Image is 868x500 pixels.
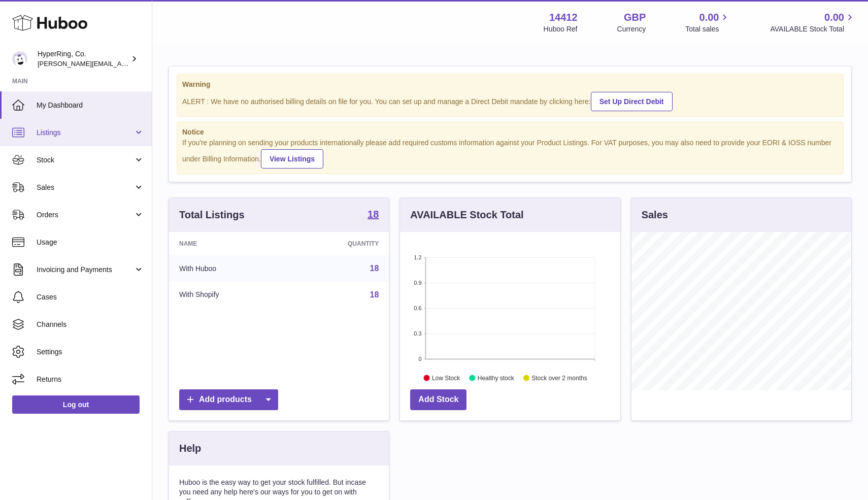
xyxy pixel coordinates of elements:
a: 18 [370,290,379,299]
text: 0.6 [414,305,422,311]
a: Add products [179,389,278,410]
h3: Help [179,442,201,455]
span: 0.00 [699,11,719,24]
a: 0.00 AVAILABLE Stock Total [770,11,856,34]
div: HyperRing, Co. [38,49,129,69]
span: [PERSON_NAME][EMAIL_ADDRESS][DOMAIN_NAME] [38,59,204,68]
a: 18 [368,209,379,221]
span: Listings [37,128,133,138]
h3: Sales [642,208,668,222]
a: Set Up Direct Debit [591,92,673,111]
text: 0 [419,356,422,362]
td: With Shopify [169,282,288,308]
h3: AVAILABLE Stock Total [410,208,523,222]
span: Settings [37,347,144,357]
strong: 14412 [549,11,578,24]
span: Cases [37,292,144,302]
strong: Warning [182,80,838,89]
h3: Total Listings [179,208,245,222]
a: Add Stock [410,389,466,410]
text: Healthy stock [478,375,515,382]
th: Quantity [288,232,389,255]
text: 0.3 [414,330,422,337]
img: yoonil.choi@hyperring.co [12,51,27,66]
span: Channels [37,320,144,329]
div: If you're planning on sending your products internationally please add required customs informati... [182,138,838,169]
text: Stock over 2 months [532,375,587,382]
span: Sales [37,183,133,192]
span: Invoicing and Payments [37,265,133,275]
span: Total sales [685,24,730,34]
a: 18 [370,264,379,273]
div: Huboo Ref [544,24,578,34]
text: Low Stock [432,375,460,382]
span: Returns [37,375,144,384]
span: Stock [37,155,133,165]
div: Currency [617,24,646,34]
text: 1.2 [414,254,422,260]
span: My Dashboard [37,101,144,110]
td: With Huboo [169,255,288,282]
strong: Notice [182,127,838,137]
strong: GBP [624,11,646,24]
div: ALERT : We have no authorised billing details on file for you. You can set up and manage a Direct... [182,90,838,111]
a: 0.00 Total sales [685,11,730,34]
span: Usage [37,238,144,247]
span: 0.00 [824,11,844,24]
strong: 18 [368,209,379,219]
span: Orders [37,210,133,220]
th: Name [169,232,288,255]
text: 0.9 [414,280,422,286]
span: AVAILABLE Stock Total [770,24,856,34]
a: View Listings [261,149,323,169]
a: Log out [12,395,140,414]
